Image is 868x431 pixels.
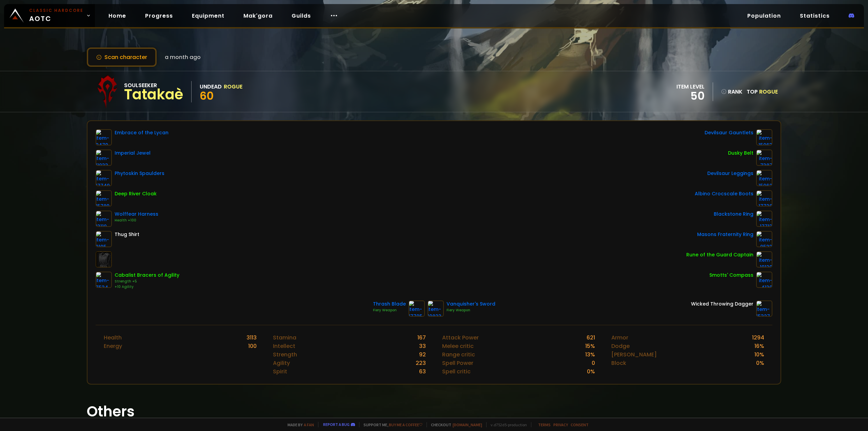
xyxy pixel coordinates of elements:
[419,342,426,350] div: 33
[273,367,287,376] div: Spirit
[611,333,628,342] div: Armor
[611,359,626,367] div: Block
[553,422,568,427] a: Privacy
[389,422,422,427] a: Buy me a coffee
[200,82,222,91] div: Undead
[165,53,201,61] span: a month ago
[676,91,705,101] div: 50
[442,350,475,359] div: Range critic
[585,350,595,359] div: 13 %
[115,190,157,197] div: Deep River Cloak
[571,422,589,427] a: Consent
[224,82,242,91] div: Rogue
[447,300,495,308] div: Vanquisher's Sword
[721,87,743,96] div: rank
[115,218,158,223] div: Health +100
[96,190,112,207] img: item-15789
[124,90,183,100] div: Tatakaè
[103,9,132,23] a: Home
[87,401,781,422] h1: Others
[442,359,473,367] div: Spell Power
[409,300,425,317] img: item-17705
[447,308,495,313] div: Fiery Weapon
[453,422,482,427] a: [DOMAIN_NAME]
[697,231,753,238] div: Masons Fraternity Ring
[273,359,290,367] div: Agility
[442,333,479,342] div: Attack Power
[756,190,772,207] img: item-17728
[104,342,122,350] div: Energy
[373,308,406,313] div: Fiery Weapon
[754,350,764,359] div: 10 %
[759,88,778,96] span: Rogue
[248,342,257,350] div: 100
[428,300,444,317] img: item-10823
[273,342,295,350] div: Intellect
[283,422,314,427] span: Made by
[756,359,764,367] div: 0 %
[373,300,406,308] div: Thrash Blade
[756,300,772,317] img: item-15327
[115,272,179,279] div: Cabalist Bracers of Agility
[756,211,772,227] img: item-17713
[756,150,772,166] img: item-7387
[756,170,772,186] img: item-15062
[709,272,753,279] div: Smotts' Compass
[427,422,482,427] span: Checkout
[115,279,179,284] div: Strength +5
[115,211,158,218] div: Wolffear Harness
[286,9,316,23] a: Guilds
[87,47,157,67] button: Scan character
[728,150,753,157] div: Dusky Belt
[273,333,296,342] div: Stamina
[115,150,151,157] div: Imperial Jewel
[359,422,422,427] span: Support me,
[756,231,772,247] img: item-9533
[585,342,595,350] div: 15 %
[676,82,705,91] div: item level
[686,251,753,258] div: Rune of the Guard Captain
[705,129,753,136] div: Devilsaur Gauntlets
[4,4,95,27] a: Classic HardcoreAOTC
[611,350,657,359] div: [PERSON_NAME]
[592,359,595,367] div: 0
[200,88,214,103] span: 60
[587,333,595,342] div: 621
[186,9,230,23] a: Equipment
[96,129,112,145] img: item-9479
[538,422,551,427] a: Terms
[754,342,764,350] div: 16 %
[747,87,778,96] div: Top
[691,300,753,308] div: Wicked Throwing Dagger
[115,231,139,238] div: Thug Shirt
[124,81,183,90] div: Soulseeker
[794,9,835,23] a: Statistics
[419,350,426,359] div: 92
[238,9,278,23] a: Mak'gora
[417,333,426,342] div: 167
[29,7,83,24] span: AOTC
[756,272,772,288] img: item-4130
[115,170,164,177] div: Phytoskin Spaulders
[442,342,474,350] div: Melee critic
[96,170,112,186] img: item-17749
[140,9,178,23] a: Progress
[115,129,169,136] div: Embrace of the Lycan
[104,333,122,342] div: Health
[587,367,595,376] div: 0 %
[695,190,753,197] div: Albino Crocscale Boots
[96,211,112,227] img: item-13110
[96,272,112,288] img: item-7534
[486,422,527,427] span: v. d752d5 - production
[304,422,314,427] a: a fan
[416,359,426,367] div: 223
[419,367,426,376] div: 63
[273,350,297,359] div: Strength
[96,150,112,166] img: item-11933
[714,211,753,218] div: Blackstone Ring
[752,333,764,342] div: 1294
[246,333,257,342] div: 3113
[442,367,471,376] div: Spell critic
[756,251,772,268] img: item-19120
[323,422,350,427] a: Report a bug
